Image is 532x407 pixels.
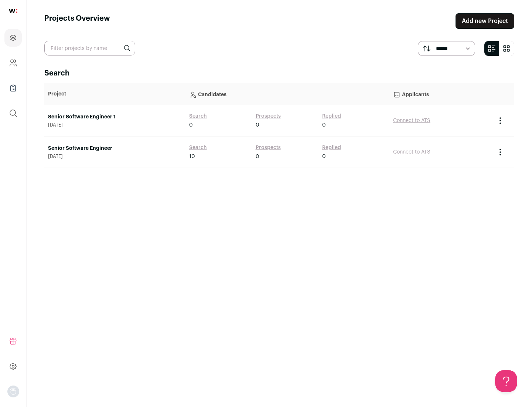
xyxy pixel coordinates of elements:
a: Projects [4,29,22,47]
a: Company and ATS Settings [4,54,22,72]
p: Project [48,90,182,98]
span: [DATE] [48,154,182,159]
iframe: Toggle Customer Support [495,370,517,392]
a: Senior Software Engineer 1 [48,113,182,121]
span: 0 [189,121,193,129]
a: Replied [322,112,341,120]
img: wellfound-shorthand-0d5821cbd27db2630d0214b213865d53afaa358527fdda9d0ea32b1df1b89c2c.svg [9,9,17,13]
button: Open dropdown [7,386,19,397]
input: Filter projects by name [44,41,135,55]
h2: Search [44,68,514,78]
p: Applicants [393,87,488,101]
img: nopic.png [7,386,19,397]
button: Project Actions [496,116,505,125]
a: Replied [322,144,341,151]
span: 10 [189,153,195,160]
span: [DATE] [48,122,182,128]
a: Search [189,112,207,120]
a: Prospects [256,112,281,120]
span: 0 [322,153,326,160]
a: Connect to ATS [393,118,430,123]
a: Search [189,144,207,151]
a: Add new Project [456,13,514,29]
button: Project Actions [496,148,505,157]
span: 0 [322,121,326,129]
span: 0 [256,153,259,160]
p: Candidates [189,87,386,101]
span: 0 [256,121,259,129]
a: Connect to ATS [393,149,430,155]
a: Senior Software Engineer [48,145,182,152]
h1: Projects Overview [44,13,110,29]
a: Company Lists [4,79,22,97]
a: Prospects [256,144,281,151]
